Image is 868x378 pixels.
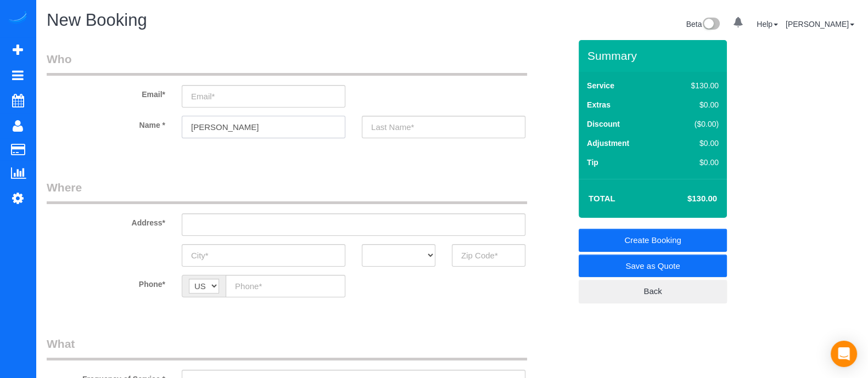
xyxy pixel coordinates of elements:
[786,20,854,29] a: [PERSON_NAME]
[668,99,719,110] div: $0.00
[587,138,629,149] label: Adjustment
[47,51,527,76] legend: Who
[362,116,525,138] input: Last Name*
[182,85,345,108] input: Email*
[226,275,345,297] input: Phone*
[831,341,857,367] div: Open Intercom Messenger
[587,119,620,129] label: Discount
[668,119,719,129] div: ($0.00)
[757,20,778,29] a: Help
[587,49,721,62] h3: Summary
[589,194,615,203] strong: Total
[686,20,720,29] a: Beta
[182,244,345,267] input: City*
[579,229,727,252] a: Create Booking
[38,275,173,290] label: Phone*
[668,80,719,91] div: $130.00
[47,10,147,30] span: New Booking
[668,157,719,168] div: $0.00
[702,18,720,32] img: New interface
[182,116,345,138] input: First Name*
[38,213,173,228] label: Address*
[668,138,719,149] div: $0.00
[579,255,727,278] a: Save as Quote
[38,85,173,100] label: Email*
[38,116,173,131] label: Name *
[7,11,29,26] img: Automaid Logo
[452,244,525,267] input: Zip Code*
[47,179,527,204] legend: Where
[579,280,727,303] a: Back
[587,157,598,168] label: Tip
[47,336,527,360] legend: What
[587,99,611,110] label: Extras
[654,194,717,204] h4: $130.00
[587,80,614,91] label: Service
